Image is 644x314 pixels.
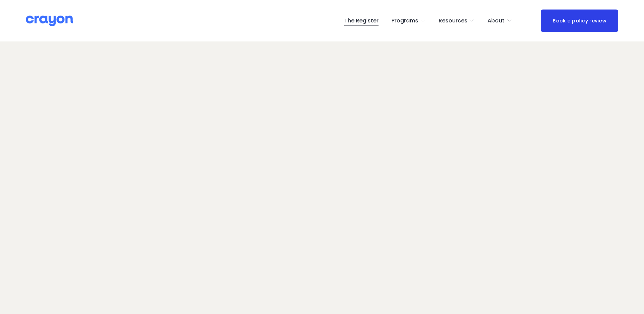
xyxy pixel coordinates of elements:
a: folder dropdown [439,15,475,26]
a: folder dropdown [391,15,426,26]
a: Book a policy review [541,10,618,32]
span: Resources [439,16,467,26]
a: The Register [344,15,379,26]
span: About [487,16,504,26]
iframe: Tidio Chat [549,270,641,302]
a: folder dropdown [487,15,512,26]
img: Crayon [26,15,73,27]
span: Programs [391,16,418,26]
